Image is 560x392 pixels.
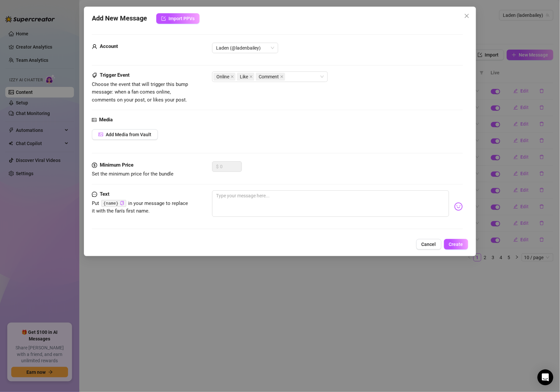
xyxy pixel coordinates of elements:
[120,201,124,206] button: Click to Copy
[168,16,195,21] span: Import PPVs
[100,43,118,49] strong: Account
[100,162,133,168] strong: Minimum Price
[462,13,472,19] span: Close
[256,73,285,81] span: Comment
[98,132,103,137] span: picture
[92,116,96,124] span: picture
[464,13,469,19] span: close
[216,73,229,80] span: Online
[416,239,441,250] button: Cancel
[100,72,130,78] strong: Trigger Event
[213,73,236,81] span: Online
[216,43,274,53] span: Laden (@ladenbailey)
[120,201,124,205] span: copy
[538,370,553,385] div: Open Intercom Messenger
[92,129,158,140] button: Add Media from Vault
[156,13,200,24] button: Import PPVs
[92,190,97,198] span: message
[92,171,173,177] span: Set the minimum price for the bundle
[100,191,109,197] strong: Text
[92,200,188,214] span: Put in your message to replace it with the fan's first name.
[422,242,436,247] span: Cancel
[444,239,468,250] button: Create
[240,73,248,80] span: Like
[249,75,253,78] span: close
[92,81,188,103] span: Choose the event that will trigger this bump message: when a fan comes online, comments on your p...
[101,200,126,207] code: {name}
[92,161,97,169] span: dollar
[449,242,463,247] span: Create
[92,43,97,51] span: user
[99,117,113,123] strong: Media
[237,73,254,81] span: Like
[454,202,463,211] img: svg%3e
[231,75,234,78] span: close
[280,75,283,78] span: close
[92,13,147,24] span: Add New Message
[462,11,472,21] button: Close
[161,16,166,21] span: import
[92,71,97,79] span: tags
[106,132,151,137] span: Add Media from Vault
[259,73,279,80] span: Comment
